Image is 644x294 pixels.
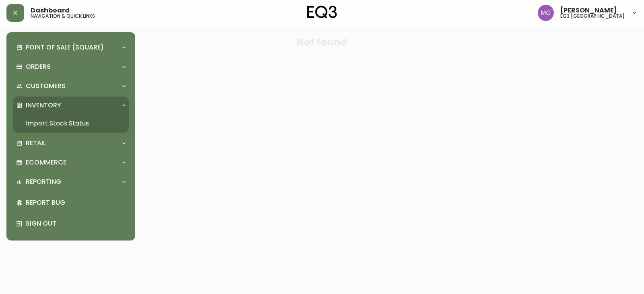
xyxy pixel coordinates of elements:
[13,154,129,171] div: Ecommerce
[26,139,46,148] p: Retail
[13,114,129,133] a: Import Stock Status
[560,14,625,19] h5: eq3 [GEOGRAPHIC_DATA]
[26,43,104,52] p: Point of Sale (Square)
[26,158,66,167] p: Ecommerce
[13,192,129,213] div: Report Bug
[560,7,617,14] span: [PERSON_NAME]
[13,134,129,152] div: Retail
[307,6,337,19] img: logo
[26,62,51,71] p: Orders
[538,5,554,21] img: de8837be2a95cd31bb7c9ae23fe16153
[31,7,70,14] span: Dashboard
[31,14,95,19] h5: navigation & quick links
[26,198,126,207] p: Report Bug
[13,173,129,191] div: Reporting
[13,58,129,76] div: Orders
[13,39,129,56] div: Point of Sale (Square)
[26,219,126,228] p: Sign Out
[13,97,129,114] div: Inventory
[13,77,129,95] div: Customers
[13,213,129,234] div: Sign Out
[26,82,66,90] p: Customers
[26,177,61,186] p: Reporting
[26,101,61,110] p: Inventory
